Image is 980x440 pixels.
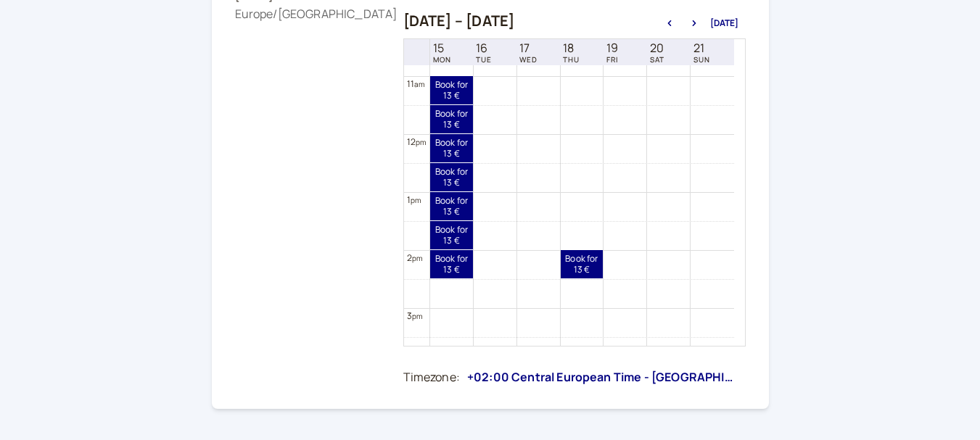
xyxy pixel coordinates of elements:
span: Book for 13 € [430,80,473,101]
span: Book for 13 € [430,196,473,217]
span: 21 [693,41,710,55]
a: September 18, 2025 [560,40,582,65]
span: MON [433,55,451,64]
span: SUN [693,55,710,64]
div: 12 [407,135,427,149]
a: September 17, 2025 [516,40,540,65]
span: 17 [519,41,538,55]
span: pm [412,311,422,321]
span: Book for 13 € [430,225,473,246]
span: Book for 13 € [430,254,473,275]
div: 1 [407,193,421,207]
span: Book for 13 € [430,109,473,130]
a: September 19, 2025 [604,40,621,65]
span: am [414,79,424,89]
span: pm [412,253,422,263]
span: 19 [606,41,618,55]
span: 20 [650,41,664,55]
h2: [DATE] – [DATE] [403,12,515,30]
span: Book for 13 € [430,167,473,188]
span: Book for 13 € [430,138,473,159]
span: WED [519,55,538,64]
span: 15 [433,41,451,55]
span: SAT [650,55,664,64]
span: 18 [563,41,580,55]
div: 11 [407,77,425,91]
div: 3 [407,309,423,323]
a: September 20, 2025 [647,40,667,65]
a: September 15, 2025 [430,40,454,65]
a: September 16, 2025 [473,40,495,65]
span: pm [411,195,421,205]
span: FRI [606,55,618,64]
div: 2 [407,251,423,265]
span: THU [563,55,580,64]
span: 16 [476,41,492,55]
button: [DATE] [710,18,738,28]
div: Europe/[GEOGRAPHIC_DATA] [235,5,380,24]
span: pm [416,137,426,147]
span: Book for 13 € [561,254,604,275]
span: TUE [476,55,492,64]
div: Timezone: [403,368,460,387]
a: September 21, 2025 [691,40,713,65]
